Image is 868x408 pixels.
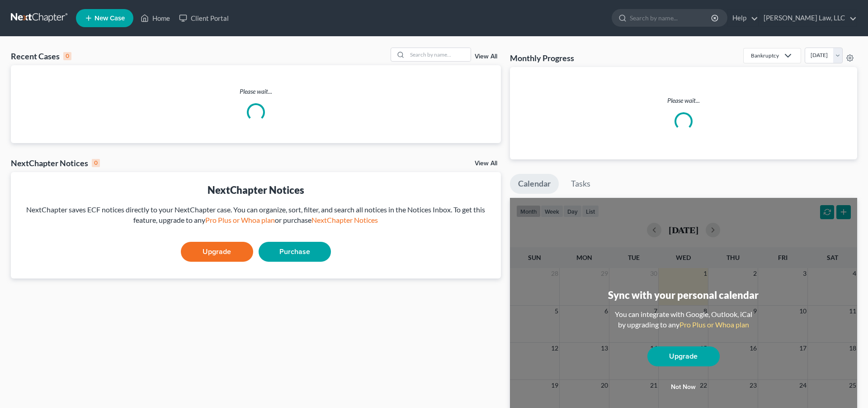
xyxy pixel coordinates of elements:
[11,87,501,96] p: Please wait...
[136,10,175,26] a: Home
[11,51,71,62] div: Recent Cases
[92,159,100,167] div: 0
[608,288,759,302] div: Sync with your personal calendar
[11,158,100,168] div: NextChapter Notices
[18,205,494,226] div: NextChapter saves ECF notices directly to your NextChapter case. You can organize, sort, filter, ...
[630,10,712,26] input: Search by name...
[475,160,497,167] a: View All
[259,242,331,262] a: Purchase
[647,378,720,396] button: Not now
[475,53,497,60] a: View All
[94,15,125,22] span: New Case
[175,10,233,26] a: Client Portal
[181,242,253,262] a: Upgrade
[407,48,471,61] input: Search by name...
[759,10,857,26] a: [PERSON_NAME] Law, LLC
[311,216,378,224] a: NextChapter Notices
[517,96,850,105] p: Please wait...
[751,52,779,59] div: Bankruptcy
[510,53,574,63] h3: Monthly Progress
[18,183,494,197] div: NextChapter Notices
[728,10,758,26] a: Help
[563,174,599,194] a: Tasks
[611,309,756,330] div: You can integrate with Google, Outlook, iCal by upgrading to any
[647,346,720,366] a: Upgrade
[63,52,71,60] div: 0
[510,174,559,194] a: Calendar
[205,216,275,224] a: Pro Plus or Whoa plan
[679,320,749,329] a: Pro Plus or Whoa plan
